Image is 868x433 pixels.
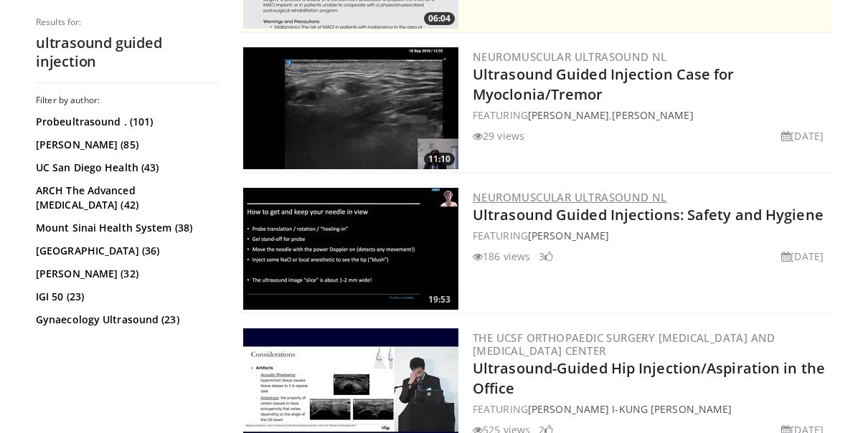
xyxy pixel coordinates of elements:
a: [PERSON_NAME] (32) [36,267,215,281]
a: [PERSON_NAME] I-Kung [PERSON_NAME] [528,402,732,416]
h2: ultrasound guided injection [36,34,219,71]
a: Ultrasound Guided Injections: Safety and Hygiene [473,205,824,224]
span: 19:53 [424,293,455,306]
a: [PERSON_NAME] [528,108,609,122]
a: Gynaecology Ultrasound (23) [36,313,215,327]
div: FEATURING , [473,108,829,123]
a: The UCSF Orthopaedic Surgery [MEDICAL_DATA] and [MEDICAL_DATA] Center [473,330,775,358]
a: Mount Sinai Health System (38) [36,221,215,235]
li: 3 [539,249,553,264]
a: Ultrasound-Guided Hip Injection/Aspiration in the Office [473,358,825,398]
li: [DATE] [781,249,824,264]
div: FEATURING [473,228,829,243]
span: 06:04 [424,12,455,25]
a: [PERSON_NAME] (85) [36,138,215,152]
a: Neuromuscular Ultrasound NL [473,190,667,204]
img: 5c236cd8-2983-4119-a63a-6b4abea47dc7.300x170_q85_crop-smart_upscale.jpg [243,47,458,169]
a: [PERSON_NAME] [612,108,693,122]
a: ARCH The Advanced [MEDICAL_DATA] (42) [36,184,215,212]
li: 29 views [473,128,524,143]
a: IGI 50 (23) [36,290,215,304]
a: Neuromuscular Ultrasound NL [473,49,667,64]
a: [GEOGRAPHIC_DATA] (36) [36,244,215,258]
h3: Filter by author: [36,95,219,106]
a: 11:10 [243,47,458,169]
li: 186 views [473,249,530,264]
a: 19:53 [243,188,458,310]
div: FEATURING [473,401,829,417]
a: Ultrasound Guided Injection Case for Myoclonia/Tremor [473,65,735,104]
a: UC San Diego Health (43) [36,161,215,175]
a: Probeultrasound . (101) [36,115,215,129]
a: [PERSON_NAME] [528,229,609,242]
p: Results for: [36,16,219,28]
img: ca49aa2d-5358-4fdd-b286-fd2815168458.300x170_q85_crop-smart_upscale.jpg [243,188,458,310]
span: 11:10 [424,153,455,166]
li: [DATE] [781,128,824,143]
